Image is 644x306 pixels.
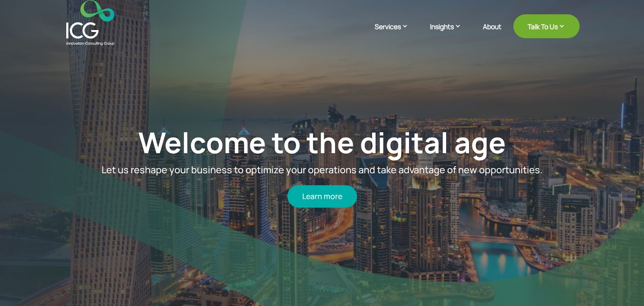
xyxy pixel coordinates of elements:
[287,185,357,208] a: Learn more
[430,21,471,45] a: Insights
[375,21,418,45] a: Services
[102,163,542,176] span: Let us reshape your business to optimize your operations and take advantage of new opportunities.
[138,123,506,162] a: Welcome to the digital age
[513,14,580,38] a: Talk To Us
[483,23,501,45] a: About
